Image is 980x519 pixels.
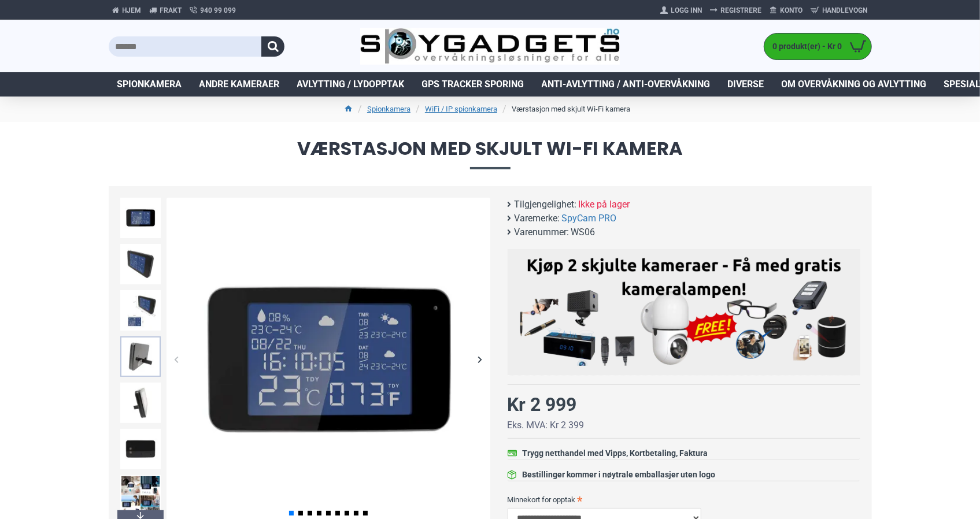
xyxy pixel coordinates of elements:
b: Varemerke: [515,212,560,225]
div: Previous slide [167,350,187,370]
a: Konto [766,1,807,20]
a: GPS Tracker Sporing [413,72,533,97]
div: Next slide [470,350,490,370]
span: GPS Tracker Sporing [422,77,524,91]
img: Værstasjon med skjult Wi-Fi kamera - SpyGadgets.no [120,475,161,516]
span: Anti-avlytting / Anti-overvåkning [542,77,711,91]
b: Tilgjengelighet: [515,198,577,212]
span: Go to slide 5 [326,511,331,516]
a: 0 produkt(er) - Kr 0 [764,34,871,60]
span: Go to slide 3 [308,511,312,516]
img: Værstasjon med skjult Wi-Fi kamera - SpyGadgets.no [120,244,161,284]
span: 940 99 099 [201,5,236,16]
img: Kjøp 2 skjulte kameraer – Få med gratis kameralampe! [516,255,852,366]
a: Andre kameraer [191,72,289,97]
span: Go to slide 4 [317,511,321,516]
div: Bestillinger kommer i nøytrale emballasjer uten logo [523,469,716,481]
a: Om overvåkning og avlytting [773,72,935,97]
span: Go to slide 6 [335,511,340,516]
a: Spionkamera [367,103,411,115]
label: Minnekort for opptak [508,490,860,509]
span: 0 produkt(er) - Kr 0 [764,40,845,53]
span: Konto [781,5,803,16]
span: Handlevogn [823,5,868,16]
span: Logg Inn [671,5,702,16]
a: Diverse [719,72,773,97]
span: Go to slide 9 [363,511,368,516]
img: Værstasjon med skjult Wi-Fi kamera - SpyGadgets.no [120,198,161,238]
img: Værstasjon med skjult Wi-Fi kamera - SpyGadgets.no [120,429,161,469]
a: SpyCam PRO [562,212,617,225]
span: WS06 [571,225,596,239]
span: Spionkamera [117,77,182,91]
a: Spionkamera [109,72,191,97]
span: Avlytting / Lydopptak [297,77,405,91]
span: Andre kameraer [199,77,280,91]
div: Trygg netthandel med Vipps, Kortbetaling, Faktura [523,447,708,459]
span: Go to slide 8 [354,511,358,516]
a: WiFi / IP spionkamera [425,103,497,115]
span: Go to slide 7 [345,511,349,516]
span: Frakt [160,5,182,16]
a: Handlevogn [807,1,872,20]
span: Ikke på lager [579,198,630,212]
img: Værstasjon med skjult Wi-Fi kamera - SpyGadgets.no [120,290,161,331]
div: Kr 2 999 [508,391,577,418]
img: SpyGadgets.no [360,28,620,65]
a: Anti-avlytting / Anti-overvåkning [533,72,719,97]
span: Go to slide 1 [289,511,294,516]
a: Logg Inn [657,1,707,20]
a: Registrere [707,1,766,20]
span: Diverse [728,77,764,91]
span: Go to slide 2 [298,511,303,516]
span: Hjem [123,5,142,16]
img: Værstasjon med skjult Wi-Fi kamera - SpyGadgets.no [120,383,161,423]
img: Værstasjon med skjult Wi-Fi kamera - SpyGadgets.no [120,336,161,377]
b: Varenummer: [515,225,569,239]
a: Avlytting / Lydopptak [289,72,413,97]
span: Værstasjon med skjult Wi-Fi kamera [109,139,872,169]
span: Registrere [721,5,762,16]
span: Om overvåkning og avlytting [782,77,927,91]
